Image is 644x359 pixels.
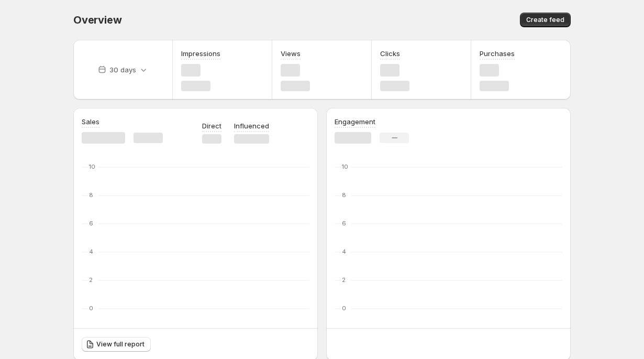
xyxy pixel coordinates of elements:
[96,340,145,349] span: View full report
[89,220,93,227] text: 6
[234,121,269,131] p: Influenced
[82,337,151,352] a: View full report
[89,276,93,284] text: 2
[181,48,220,59] h3: Impressions
[89,304,93,312] text: 0
[342,276,346,284] text: 2
[89,163,95,170] text: 10
[342,248,346,255] text: 4
[89,248,93,255] text: 4
[342,163,348,170] text: 10
[480,48,515,59] h3: Purchases
[342,220,346,227] text: 6
[82,116,99,127] h3: Sales
[380,48,400,59] h3: Clicks
[520,13,571,27] button: Create feed
[526,16,564,24] span: Create feed
[73,14,121,26] span: Overview
[342,304,346,312] text: 0
[202,121,221,131] p: Direct
[109,64,136,75] p: 30 days
[335,116,375,127] h3: Engagement
[342,191,346,199] text: 8
[89,191,93,199] text: 8
[281,48,301,59] h3: Views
